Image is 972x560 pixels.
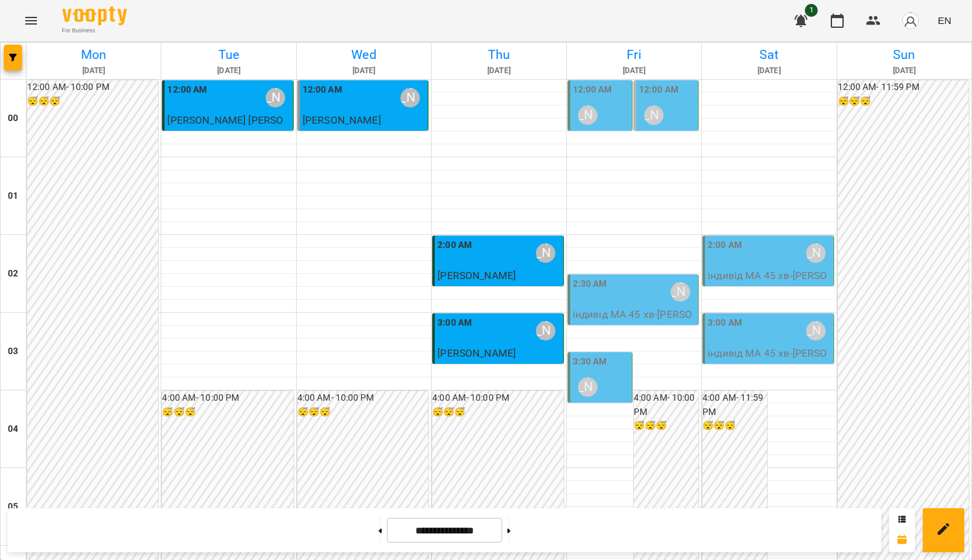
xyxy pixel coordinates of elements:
[573,307,695,337] p: індивід МА 45 хв - [PERSON_NAME]
[839,65,969,77] h6: [DATE]
[303,128,425,144] p: індивід шч англ 45 хв
[573,130,629,207] p: індивід шч англ 45 хв - [PERSON_NAME] [PERSON_NAME]
[29,65,159,77] h6: [DATE]
[702,419,767,433] h6: 😴😴😴
[163,65,294,77] h6: [DATE]
[569,45,699,65] h6: Fri
[297,405,428,420] h6: 😴😴😴
[536,321,555,341] div: Курбанова Софія
[838,95,969,109] h6: 😴😴😴
[901,12,920,30] img: avatar_s.png
[434,65,564,77] h6: [DATE]
[297,391,428,405] h6: 4:00 AM - 10:00 PM
[644,106,664,125] div: Курбанова Софія
[634,391,699,419] h6: 4:00 AM - 10:00 PM
[806,243,826,263] div: Курбанова Софія
[806,321,826,341] div: Курбанова Софія
[62,27,127,35] span: For Business
[299,65,429,77] h6: [DATE]
[639,130,695,191] p: індивід шч англ 45 хв - [PERSON_NAME]
[400,88,420,107] div: Курбанова Софія
[437,316,472,330] label: 3:00 AM
[839,45,969,65] h6: Sun
[303,114,381,126] span: [PERSON_NAME]
[29,45,159,65] h6: Mon
[938,14,951,27] span: EN
[437,238,472,252] label: 2:00 AM
[8,422,18,436] h6: 04
[8,111,18,126] h6: 00
[162,391,293,405] h6: 4:00 AM - 10:00 PM
[702,391,767,419] h6: 4:00 AM - 11:59 PM
[434,45,564,65] h6: Thu
[639,83,678,97] label: 12:00 AM
[569,65,699,77] h6: [DATE]
[704,45,834,65] h6: Sat
[573,402,629,448] p: індивід МА 45 хв - [PERSON_NAME]
[62,6,127,25] img: Voopty Logo
[27,80,158,95] h6: 12:00 AM - 10:00 PM
[708,238,742,252] label: 2:00 AM
[573,277,607,291] label: 2:30 AM
[437,269,516,282] span: [PERSON_NAME]
[704,65,834,77] h6: [DATE]
[573,83,612,97] label: 12:00 AM
[437,284,560,299] p: індивід МА 45 хв
[303,83,342,97] label: 12:00 AM
[708,316,742,330] label: 3:00 AM
[437,361,560,377] p: індивід МА 45 хв
[573,355,607,369] label: 3:30 AM
[578,106,597,125] div: Курбанова Софія
[578,377,597,397] div: Курбанова Софія
[163,45,294,65] h6: Tue
[432,405,563,420] h6: 😴😴😴
[266,88,285,107] div: Курбанова Софія
[805,4,818,17] span: 1
[437,347,516,359] span: [PERSON_NAME]
[8,500,18,514] h6: 05
[8,267,18,281] h6: 02
[708,346,830,376] p: індивід МА 45 хв - [PERSON_NAME]
[536,243,555,263] div: Курбанова Софія
[671,282,690,302] div: Курбанова Софія
[16,5,47,36] button: Menu
[8,189,18,203] h6: 01
[838,80,969,95] h6: 12:00 AM - 11:59 PM
[167,114,283,142] span: [PERSON_NAME] [PERSON_NAME]
[708,268,830,298] p: індивід МА 45 хв - [PERSON_NAME]
[162,405,293,420] h6: 😴😴😴
[634,419,699,433] h6: 😴😴😴
[167,83,207,97] label: 12:00 AM
[8,344,18,359] h6: 03
[432,391,563,405] h6: 4:00 AM - 10:00 PM
[27,95,158,109] h6: 😴😴😴
[932,8,956,32] button: EN
[299,45,429,65] h6: Wed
